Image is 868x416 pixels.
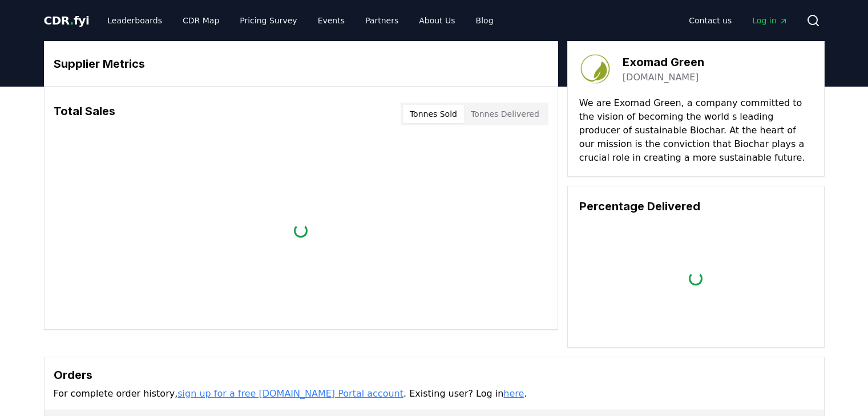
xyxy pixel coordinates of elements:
[356,10,407,31] a: Partners
[623,71,699,84] a: [DOMAIN_NAME]
[752,15,788,26] span: Log in
[54,387,815,401] p: For complete order history, . Existing user? Log in .
[98,10,171,31] a: Leaderboards
[467,10,503,31] a: Blog
[680,10,797,31] nav: Main
[743,10,797,31] a: Log in
[44,14,90,27] span: CDR fyi
[54,366,815,384] h3: Orders
[54,55,548,72] h3: Supplier Metrics
[44,13,90,28] a: CDR.fyi
[579,53,611,85] img: Exomad Green-logo
[98,10,502,31] nav: Main
[464,105,546,123] button: Tonnes Delivered
[403,105,464,123] button: Tonnes Sold
[689,272,703,286] div: loading
[309,10,354,31] a: Events
[623,54,704,71] h3: Exomad Green
[579,198,813,215] h3: Percentage Delivered
[579,96,813,165] p: We are Exomad Green, a company committed to the vision of becoming the world s leading producer o...
[173,10,228,31] a: CDR Map
[294,224,308,238] div: loading
[70,14,74,27] span: .
[503,388,524,399] a: here
[680,10,741,31] a: Contact us
[231,10,306,31] a: Pricing Survey
[410,10,464,31] a: About Us
[54,103,115,125] h3: Total Sales
[177,388,403,399] a: sign up for a free [DOMAIN_NAME] Portal account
